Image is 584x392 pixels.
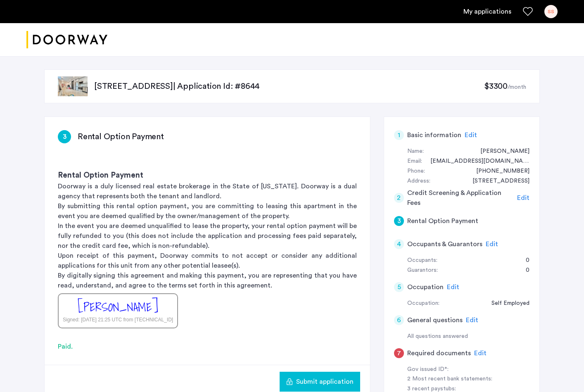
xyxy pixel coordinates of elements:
h5: Required documents [407,348,471,358]
h5: Rental Option Payment [407,216,478,226]
div: Occupants: [407,256,437,266]
span: Edit [466,317,478,323]
p: [STREET_ADDRESS] | Application Id: #8644 [94,81,484,92]
div: Address: [407,176,430,186]
h3: Rental Option Payment [78,131,164,143]
div: SS [544,5,558,18]
div: Email: [407,157,422,166]
a: Favorites [523,7,533,17]
h3: Rental Option Payment [58,170,357,181]
div: [PERSON_NAME] [78,298,158,316]
div: 2 Most recent bank statements: [407,374,511,384]
img: logo [26,24,107,55]
div: 2 [394,193,404,203]
span: $3300 [484,82,508,90]
div: Paid. [58,342,357,352]
div: All questions answered [407,332,529,342]
span: Edit [474,350,487,356]
div: 4 [394,239,404,249]
p: Upon receipt of this payment, Doorway commits to not accept or consider any additional applicatio... [58,251,357,271]
span: Edit [486,241,498,247]
img: apartment [58,76,88,96]
h5: General questions [407,315,463,325]
div: Name: [407,147,424,157]
div: Self Employed [483,299,529,309]
h5: Occupation [407,282,444,292]
div: 3 [394,216,404,226]
span: Edit [447,284,459,290]
div: Phone: [407,166,425,176]
p: In the event you are deemed unqualified to lease the property, your rental option payment will be... [58,221,357,251]
h5: Credit Screening & Application Fees [407,188,514,208]
p: By digitally signing this agreement and making this payment, you are representing that you have r... [58,271,357,290]
span: Edit [465,132,477,138]
div: skysteindesign@gmail.com [422,157,529,166]
sub: /month [508,84,526,90]
a: Cazamio logo [26,24,107,55]
div: 5 [394,282,404,292]
div: +13059341531 [468,166,529,176]
p: By submitting this rental option payment, you are committing to leasing this apartment in the eve... [58,201,357,221]
p: Doorway is a duly licensed real estate brokerage in the State of [US_STATE]. Doorway is a dual ag... [58,181,357,201]
h5: Basic information [407,130,461,140]
button: button [280,372,360,392]
h5: Occupants & Guarantors [407,239,482,249]
span: Submit application [296,377,354,387]
a: My application [463,7,511,17]
div: 11 Island Ave, #508 [464,176,529,186]
div: 6 [394,315,404,325]
div: Guarantors: [407,266,438,276]
div: 1 [394,130,404,140]
div: 3 [58,130,71,143]
div: Signed: [DATE] 21:25 UTC from [TECHNICAL_ID] [63,316,173,323]
div: Occupation: [407,299,439,309]
div: 0 [518,256,529,266]
div: Skyler Stein [472,147,529,157]
div: Gov issued ID*: [407,365,511,375]
div: 7 [394,348,404,358]
span: Edit [517,195,529,201]
div: 0 [518,266,529,276]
